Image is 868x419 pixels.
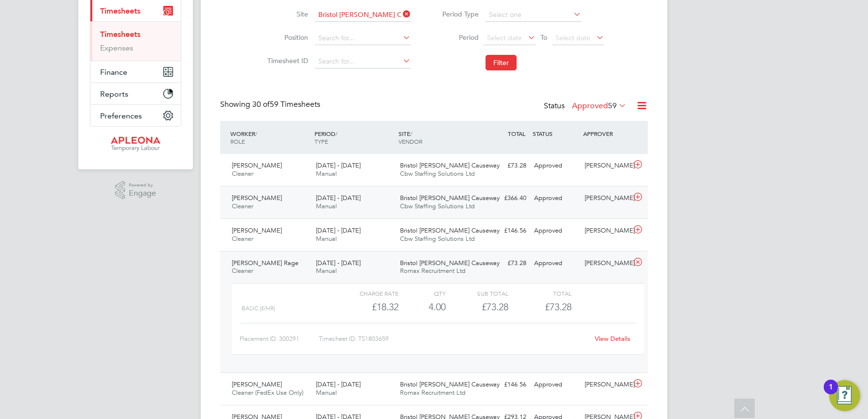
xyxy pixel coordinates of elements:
[400,388,466,397] span: Romax Recruitment Ltd
[538,31,550,44] span: To
[100,30,140,39] a: Timesheets
[486,55,517,70] button: Filter
[446,299,508,315] div: £73.28
[264,10,308,18] label: Site
[400,226,500,235] span: Bristol [PERSON_NAME] Causeway
[608,101,617,111] span: 59
[315,32,411,45] input: Search for...
[232,388,303,397] span: Cleaner (FedEx Use Only)
[581,158,631,174] div: [PERSON_NAME]
[315,8,411,22] input: Search for...
[312,125,396,150] div: PERIOD
[400,259,500,267] span: Bristol [PERSON_NAME] Causeway
[556,34,590,42] span: Select date
[90,136,181,152] a: Go to home page
[829,387,833,400] div: 1
[530,377,581,393] div: Approved
[508,130,525,137] span: TOTAL
[595,335,630,343] a: View Details
[396,125,480,150] div: SITE
[100,43,133,52] a: Expenses
[111,136,160,152] img: apleona-logo-retina.png
[319,331,589,347] div: Timesheet ID: TS1803659
[316,267,337,275] span: Manual
[410,130,412,137] span: /
[232,226,282,235] span: [PERSON_NAME]
[232,161,282,169] span: [PERSON_NAME]
[572,101,626,111] label: Approved
[100,67,127,77] span: Finance
[508,287,571,299] div: Total
[480,190,530,206] div: £366.40
[335,130,337,137] span: /
[252,100,270,109] span: 30 of
[435,10,479,18] label: Period Type
[399,299,446,315] div: 4.00
[829,380,860,411] button: Open Resource Center, 1 new notification
[316,380,361,388] span: [DATE] - [DATE]
[232,259,298,267] span: [PERSON_NAME] Rage
[446,287,508,299] div: Sub Total
[480,158,530,174] div: £73.28
[316,226,361,235] span: [DATE] - [DATE]
[400,267,466,275] span: Romax Recruitment Ltd
[336,287,399,299] div: Charge rate
[129,181,156,189] span: Powered by
[545,301,572,313] span: £73.28
[232,194,282,202] span: [PERSON_NAME]
[220,100,322,110] div: Showing
[232,235,253,243] span: Cleaner
[400,380,500,388] span: Bristol [PERSON_NAME] Causeway
[400,202,475,210] span: Cbw Staffing Solutions Ltd
[264,56,308,65] label: Timesheet ID
[400,194,500,202] span: Bristol [PERSON_NAME] Causeway
[100,111,142,120] span: Preferences
[530,125,581,142] div: STATUS
[100,6,140,16] span: Timesheets
[336,299,399,315] div: £18.32
[90,21,181,61] div: Timesheets
[544,100,628,113] div: Status
[399,287,446,299] div: QTY
[486,8,581,22] input: Select one
[228,125,312,150] div: WORKER
[530,255,581,271] div: Approved
[400,235,475,243] span: Cbw Staffing Solutions Ltd
[316,161,361,169] span: [DATE] - [DATE]
[230,137,245,145] span: ROLE
[240,331,319,347] div: Placement ID: 300291
[581,190,631,206] div: [PERSON_NAME]
[435,33,479,42] label: Period
[316,259,361,267] span: [DATE] - [DATE]
[316,169,337,178] span: Manual
[530,223,581,239] div: Approved
[232,202,253,210] span: Cleaner
[487,34,522,42] span: Select date
[581,255,631,271] div: [PERSON_NAME]
[480,223,530,239] div: £146.56
[242,305,275,312] span: Basic (£/HR)
[530,190,581,206] div: Approved
[316,235,337,243] span: Manual
[232,169,253,178] span: Cleaner
[315,55,411,68] input: Search for...
[232,380,282,388] span: [PERSON_NAME]
[90,83,181,104] button: Reports
[252,100,320,109] span: 59 Timesheets
[90,61,181,83] button: Finance
[399,137,422,145] span: VENDOR
[316,388,337,397] span: Manual
[255,130,257,137] span: /
[400,161,500,169] span: Bristol [PERSON_NAME] Causeway
[314,137,328,145] span: TYPE
[480,255,530,271] div: £73.28
[129,189,156,198] span: Engage
[232,267,253,275] span: Cleaner
[581,223,631,239] div: [PERSON_NAME]
[480,377,530,393] div: £146.56
[115,181,156,200] a: Powered byEngage
[530,158,581,174] div: Approved
[264,33,308,42] label: Position
[100,89,128,99] span: Reports
[316,202,337,210] span: Manual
